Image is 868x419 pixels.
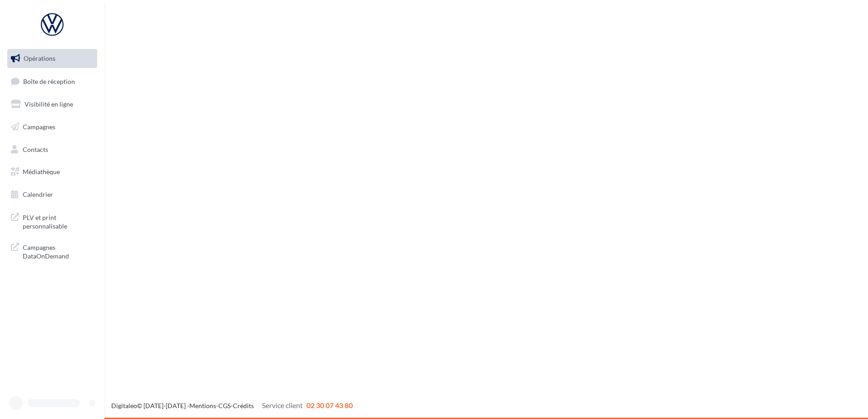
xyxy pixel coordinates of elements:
span: Service client [262,401,303,409]
span: PLV et print personnalisable [23,211,94,231]
span: Contacts [23,145,48,153]
span: Calendrier [23,190,53,198]
a: Boîte de réception [5,72,99,91]
a: Digitaleo [111,402,137,409]
a: Visibilité en ligne [5,95,99,114]
span: Opérations [24,54,55,62]
a: Opérations [5,49,99,68]
span: Visibilité en ligne [25,100,73,108]
a: PLV et print personnalisable [5,208,99,234]
span: Médiathèque [23,168,60,175]
a: Campagnes DataOnDemand [5,238,99,264]
span: Boîte de réception [23,77,75,85]
a: CGS [218,402,231,409]
a: Campagnes [5,117,99,136]
span: Campagnes [23,123,55,131]
a: Médiathèque [5,162,99,181]
a: Calendrier [5,185,99,204]
a: Mentions [189,402,216,409]
span: 02 30 07 43 80 [306,401,353,409]
span: © [DATE]-[DATE] - - - [111,402,353,409]
a: Contacts [5,140,99,159]
a: Crédits [233,402,254,409]
span: Campagnes DataOnDemand [23,241,94,261]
